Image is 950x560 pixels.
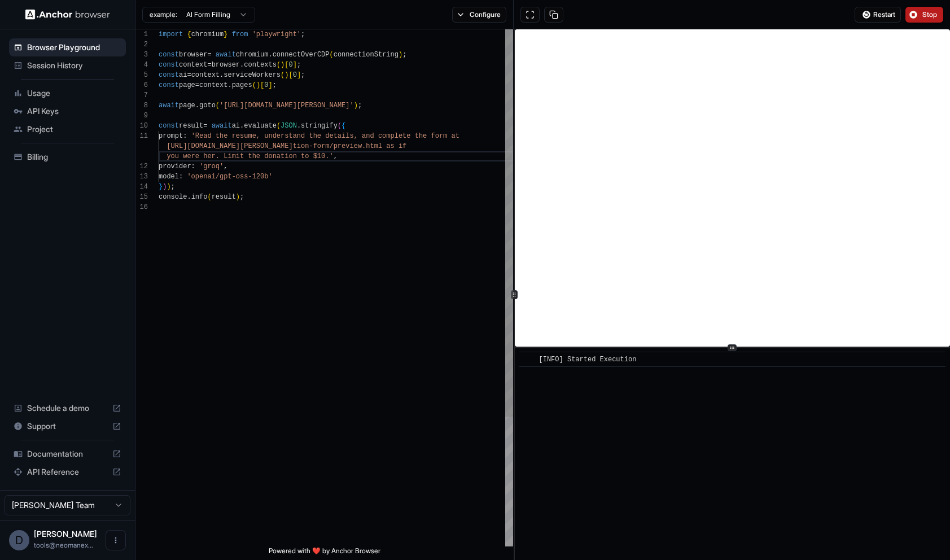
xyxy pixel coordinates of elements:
span: Usage [27,88,121,99]
div: API Reference [9,463,126,481]
span: API Reference [27,466,108,478]
button: Restart [855,7,901,23]
button: Configure [452,7,507,23]
span: David Marsa [34,529,97,539]
span: Schedule a demo [27,403,108,414]
span: Support [27,421,108,432]
div: API Keys [9,102,126,120]
button: Copy session ID [544,7,563,23]
div: Usage [9,84,126,102]
div: Billing [9,148,126,166]
span: Documentation [27,448,108,460]
div: D [9,530,29,550]
span: Browser Playground [27,42,121,53]
div: Browser Playground [9,38,126,56]
span: Stop [922,10,938,19]
span: tools@neomanex.com [34,541,93,549]
div: Project [9,120,126,138]
button: Stop [905,7,943,23]
span: Session History [27,60,121,71]
div: Documentation [9,445,126,463]
img: Anchor Logo [25,9,110,20]
button: Open in full screen [520,7,540,23]
span: Restart [873,10,895,19]
span: API Keys [27,106,121,117]
button: Open menu [106,530,126,550]
span: Billing [27,151,121,163]
div: Schedule a demo [9,399,126,417]
span: example: [150,10,177,19]
div: Session History [9,56,126,75]
span: Project [27,124,121,135]
div: Support [9,417,126,435]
